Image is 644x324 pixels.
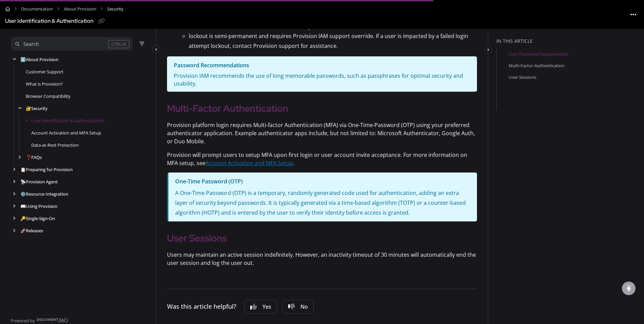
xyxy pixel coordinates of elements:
[205,159,293,167] a: Account Activation and MFA Setup
[23,40,39,48] div: Search
[11,316,68,324] a: Powered by Document360 - opens in a new tab
[175,177,470,186] p: One-Time Password (OTP)
[26,105,48,112] a: Security
[174,60,470,70] p: Password Recommendations
[20,215,26,221] span: 🔑
[175,188,470,217] p: A One-Time Password (OTP) is a temporary, randomly generated code used for authentication, adding...
[11,166,18,173] div: arrow
[16,105,23,112] div: arrow
[622,282,636,295] div: scroll to top
[37,318,68,322] img: Document360
[167,121,477,145] p: Provision platform login requires Multi-factor Authentication (MFA) via One-Time-Password (OTP) u...
[167,101,477,115] h2: Multi-Factor Authentication
[20,178,58,185] a: Provision Agent
[20,191,26,197] span: ⚙️
[20,56,26,62] span: ℹ️
[244,300,277,313] button: Yes
[31,142,79,148] a: Data-at-Rest Protection
[5,16,93,26] div: User Identification & Authentication
[64,4,96,14] a: About Provision
[26,154,42,161] a: FAQs
[20,203,26,209] span: 📖
[167,251,477,267] p: Users may maintain an active session indefinitely. However, an inactivity timeout of 30 minutes w...
[11,56,18,63] div: arrow
[496,37,641,45] div: In this article
[167,151,477,167] p: Provision will prompt users to setup MFA upon first login or user account invite acceptance. For ...
[11,191,18,197] div: arrow
[20,191,68,197] a: Resource Integration
[282,300,314,313] button: No
[11,179,18,185] div: arrow
[11,203,18,210] div: arrow
[11,37,132,51] button: Search
[26,68,63,75] a: Customer Support
[21,4,53,14] a: Documentation
[96,16,107,27] button: Copy link of
[167,231,477,245] h2: User Sessions
[20,166,73,173] a: Preparing for Provision
[26,154,31,160] span: ❓
[167,302,236,311] div: Was this article helpful?
[11,215,18,222] div: arrow
[138,40,146,48] button: Filter
[107,4,124,14] span: Security
[152,45,160,53] button: Category toggle
[20,56,58,63] a: About Provision
[5,4,10,14] a: Home
[31,129,101,136] a: Account Activation and MFA Setup
[484,46,492,54] button: Category toggle
[509,51,568,57] a: User Password Requirements
[509,62,565,69] a: Multi-Factor Authentication
[20,227,43,234] a: Releases
[20,179,26,185] span: 📡
[108,40,129,48] div: CTRL+K
[31,117,105,124] a: User Identification & Authentication
[20,203,57,210] a: Using Provision
[11,228,18,234] div: arrow
[26,105,31,111] span: 🔐
[20,215,55,222] a: Single-Sign-On
[189,31,477,51] p: lockout is semi-permanent and requires Provision IAM support override. If a user is impacted by a...
[16,154,23,161] div: arrow
[509,74,536,80] a: User Sessions
[11,317,35,324] span: Powered by
[20,166,26,173] span: 📋
[174,72,470,88] p: Provision IAM recommends the use of long memorable passwords, such as passphrases for optimal sec...
[26,93,71,100] a: Browser Compatibility
[628,9,639,20] button: Article more options
[26,80,63,87] a: What is Provision?
[20,228,26,234] span: 🚀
